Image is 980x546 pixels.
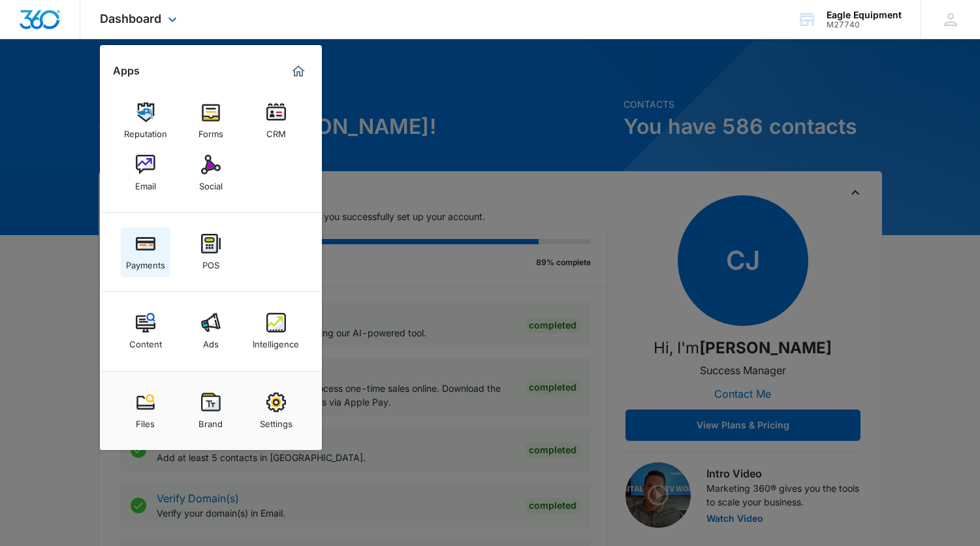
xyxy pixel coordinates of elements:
[827,10,902,20] div: account name
[186,386,236,436] a: Brand
[126,253,165,270] div: Payments
[186,227,236,277] a: POS
[186,306,236,356] a: Ads
[198,412,223,429] div: Brand
[124,122,167,139] div: Reputation
[251,306,301,356] a: Intelligence
[253,332,299,349] div: Intelligence
[288,61,309,82] a: Marketing 360® Dashboard
[113,65,140,77] h2: Apps
[121,96,170,146] a: Reputation
[136,412,155,429] div: Files
[121,227,170,277] a: Payments
[251,96,301,146] a: CRM
[186,96,236,146] a: Forms
[121,148,170,198] a: Email
[186,148,236,198] a: Social
[135,174,156,191] div: Email
[203,332,219,349] div: Ads
[100,12,161,25] span: Dashboard
[266,122,286,139] div: CRM
[202,253,219,270] div: POS
[827,20,902,29] div: account id
[260,412,292,429] div: Settings
[199,174,223,191] div: Social
[198,122,223,139] div: Forms
[251,386,301,436] a: Settings
[121,386,170,436] a: Files
[121,306,170,356] a: Content
[129,332,162,349] div: Content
